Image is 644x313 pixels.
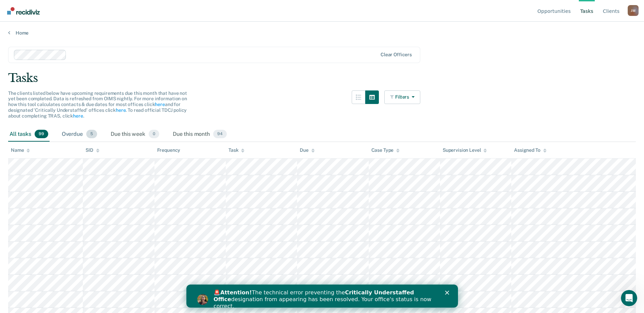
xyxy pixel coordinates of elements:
img: Recidiviz [7,7,40,15]
iframe: Intercom live chat banner [186,285,458,308]
div: All tasks99 [8,127,50,142]
div: SID [86,147,99,153]
span: 0 [149,130,159,139]
a: here [155,102,165,107]
button: Profile dropdown button [628,5,639,16]
span: 94 [213,130,227,139]
div: Close [259,6,265,10]
div: Name [11,147,30,153]
div: Frequency [157,147,181,153]
a: here [73,113,83,119]
div: Due this month94 [171,127,228,142]
a: here [116,107,126,113]
div: J M [628,5,639,16]
b: Critically Understaffed Office [27,5,228,18]
span: 99 [35,130,48,139]
div: Due [300,147,315,153]
iframe: Intercom live chat [621,290,637,306]
a: Home [8,30,636,36]
span: The clients listed below have upcoming requirements due this month that have not yet been complet... [8,90,187,119]
div: 🚨 The technical error preventing the designation from appearing has been resolved. Your office's ... [27,5,250,25]
div: Due this week0 [109,127,161,142]
div: Assigned To [514,147,546,153]
div: Case Type [371,147,400,153]
div: Overdue5 [60,127,98,142]
div: Supervision Level [443,147,487,153]
div: Tasks [8,71,636,85]
div: Task [228,147,244,153]
button: Filters [384,90,420,104]
span: 5 [86,130,97,139]
b: Attention! [34,5,66,11]
div: Clear officers [381,52,412,58]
